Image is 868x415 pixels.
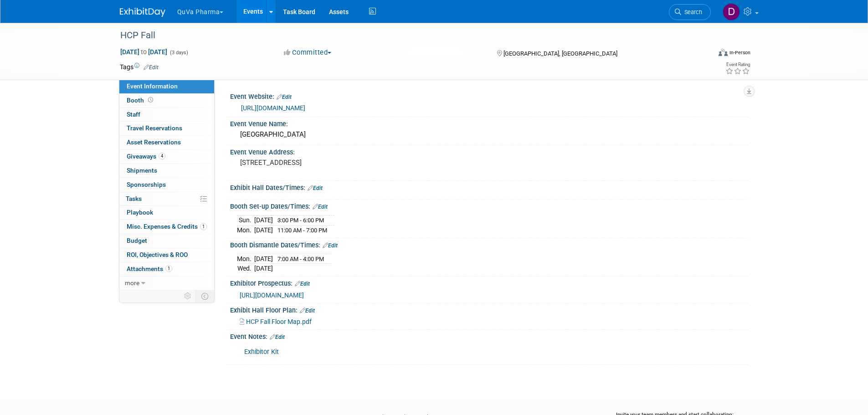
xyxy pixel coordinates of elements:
a: Asset Reservations [119,136,214,149]
span: Attachments [127,265,172,272]
span: Tasks [126,195,142,202]
span: 3:00 PM - 6:00 PM [277,217,324,224]
span: HCP Fall Floor Map.pdf [246,318,312,325]
div: Event Venue Address: [230,145,749,157]
span: Budget [127,237,147,244]
span: (3 days) [169,50,188,56]
a: Search [669,4,711,20]
span: Playbook [127,209,153,216]
a: Travel Reservations [119,122,214,135]
span: Sponsorships [127,181,166,188]
span: Asset Reservations [127,138,181,146]
div: Event Website: [230,90,749,102]
a: Attachments1 [119,262,214,276]
a: Giveaways4 [119,150,214,164]
td: [DATE] [254,254,273,264]
a: Edit [323,242,338,249]
span: more [125,279,139,287]
div: Event Notes: [230,330,749,342]
a: Sponsorships [119,178,214,192]
a: Shipments [119,164,214,178]
div: Event Venue Name: [230,117,749,128]
a: Edit [313,204,328,210]
a: Misc. Expenses & Credits1 [119,220,214,234]
a: Tasks [119,192,214,206]
span: 4 [159,153,165,159]
span: Travel Reservations [127,124,182,132]
span: Booth [127,97,155,104]
td: Sun. [237,215,254,225]
a: [URL][DOMAIN_NAME] [240,292,304,299]
span: ROI, Objectives & ROO [127,251,188,258]
td: Wed. [237,264,254,273]
span: Staff [127,111,140,118]
span: 7:00 AM - 4:00 PM [277,256,324,262]
div: In-Person [729,49,750,56]
div: Event Rating [725,62,750,67]
div: Exhibit Hall Floor Plan: [230,303,749,315]
td: [DATE] [254,264,273,273]
span: Misc. Expenses & Credits [127,223,207,230]
a: Booth [119,94,214,108]
td: [DATE] [254,225,273,235]
a: Edit [295,281,310,287]
td: Toggle Event Tabs [195,290,214,302]
img: Format-Inperson.png [719,49,728,56]
a: Edit [300,307,315,314]
span: [DATE] [DATE] [120,48,168,56]
div: Exhibit Hall Dates/Times: [230,181,749,193]
span: [GEOGRAPHIC_DATA], [GEOGRAPHIC_DATA] [503,50,617,57]
span: 11:00 AM - 7:00 PM [277,227,327,234]
span: Event Information [127,82,178,90]
a: HCP Fall Floor Map.pdf [240,318,312,325]
a: Staff [119,108,214,122]
div: Event Format [657,47,751,61]
button: Committed [281,48,335,57]
div: HCP Fall [117,27,697,44]
span: Booth not reserved yet [146,97,155,103]
div: Exhibitor Prospectus: [230,277,749,288]
td: Mon. [237,225,254,235]
span: Shipments [127,167,157,174]
a: Edit [270,334,285,340]
a: Playbook [119,206,214,220]
pre: [STREET_ADDRESS] [240,159,436,167]
div: [GEOGRAPHIC_DATA] [237,128,742,142]
div: Booth Dismantle Dates/Times: [230,238,749,250]
a: Budget [119,234,214,248]
td: Personalize Event Tab Strip [180,290,196,302]
span: 1 [165,265,172,272]
td: Mon. [237,254,254,264]
a: [URL][DOMAIN_NAME] [241,104,305,112]
a: Edit [308,185,323,191]
a: ROI, Objectives & ROO [119,248,214,262]
a: Edit [277,94,292,100]
span: to [139,48,148,56]
span: Giveaways [127,153,165,160]
div: Booth Set-up Dates/Times: [230,200,749,211]
td: Tags [120,62,159,72]
td: [DATE] [254,215,273,225]
span: 1 [200,223,207,230]
a: Event Information [119,80,214,93]
a: Exhibitor Kit [244,348,279,356]
a: more [119,277,214,290]
a: Edit [144,64,159,71]
img: ExhibitDay [120,8,165,17]
span: Search [681,9,702,15]
img: Danielle Mitchell [723,3,740,20]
